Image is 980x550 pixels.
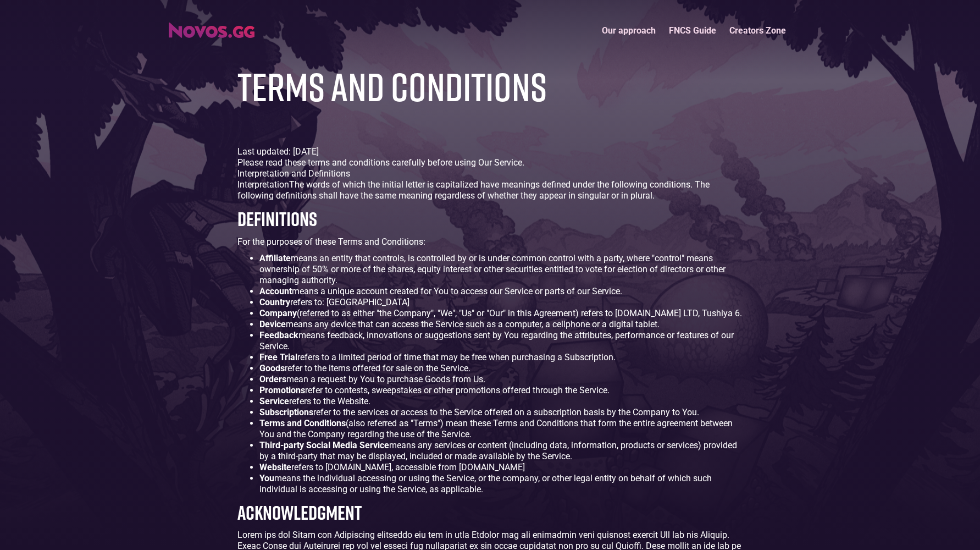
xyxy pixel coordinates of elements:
strong: Account [259,286,292,296]
li: (referred to as either "the Company", "We", "Us" or "Our" in this Agreement) refers to [DOMAIN_NA... [259,308,743,319]
strong: Website [259,462,291,472]
li: refer to the items offered for sale on the Service. [259,363,743,374]
a: Our approach [595,19,662,42]
strong: Promotions [259,385,305,395]
li: refers to a limited period of time that may be free when purchasing a Subscription. [259,352,743,363]
li: means feedback, innovations or suggestions sent by You regarding the attributes, performance or f... [259,330,743,352]
strong: Company [259,308,297,318]
strong: Terms and Conditions [259,418,346,428]
strong: Affiliate [259,253,291,263]
strong: Orders [259,374,286,384]
strong: Feedback [259,330,298,340]
strong: You [259,473,274,483]
li: means the individual accessing or using the Service, or the company, or other legal entity on beh... [259,473,743,495]
li: refer to contests, sweepstakes or other promotions offered through the Service. [259,385,743,396]
strong: Device [259,319,286,329]
strong: Free Trial [259,352,297,362]
li: means any device that can access the Service such as a computer, a cellphone or a digital tablet. [259,319,743,330]
li: refers to the Website. [259,396,743,407]
li: means a unique account created for You to access our Service or parts of our Service. [259,286,743,297]
li: refers to: [GEOGRAPHIC_DATA] [259,297,743,308]
h3: Definitions [237,207,743,230]
strong: Goods [259,363,285,373]
p: Last updated: [DATE] Please read these terms and conditions carefully before using Our Service. I... [237,146,743,201]
li: refer to the services or access to the Service offered on a subscription basis by the Company to ... [259,407,743,418]
p: For the purposes of these Terms and Conditions: [237,237,743,248]
strong: Service [259,396,289,406]
strong: Subscriptions [259,407,313,417]
li: mean a request by You to purchase Goods from Us. [259,374,743,385]
li: means any services or content (including data, information, products or services) provided by a t... [259,440,743,462]
strong: Third-party Social Media Service [259,440,389,450]
strong: Country [259,297,290,307]
li: means an entity that controls, is controlled by or is under common control with a party, where "c... [259,253,743,286]
a: Creators Zone [723,19,793,42]
h3: Acknowledgment [237,501,743,524]
h1: Terms and conditions [237,64,547,108]
li: refers to [DOMAIN_NAME], accessible from [DOMAIN_NAME] [259,462,743,473]
li: (also referred as "Terms") mean these Terms and Conditions that form the entire agreement between... [259,418,743,440]
a: FNCS Guide [662,19,723,42]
